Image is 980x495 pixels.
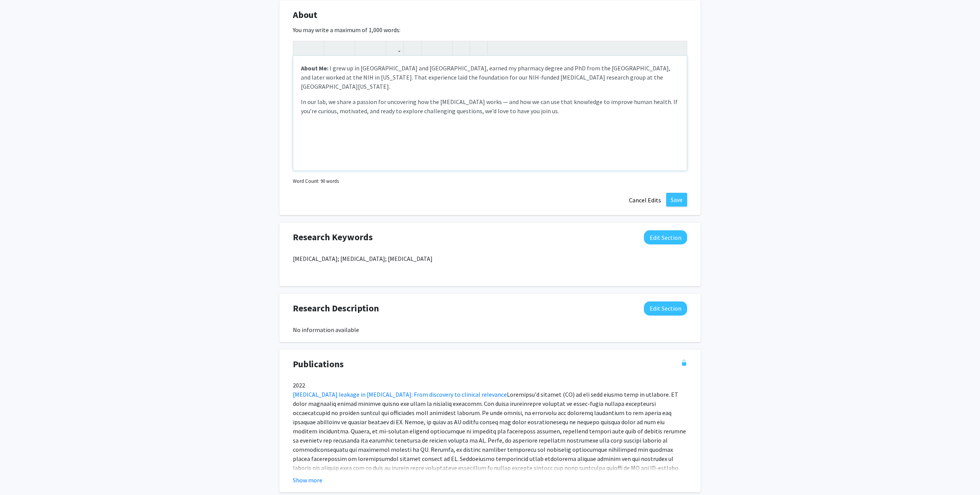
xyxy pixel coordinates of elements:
button: Edit Research Keywords [644,230,687,244]
button: Remove format [454,41,468,55]
div: [MEDICAL_DATA]; [MEDICAL_DATA]; [MEDICAL_DATA] [293,254,687,278]
strong: About Me: [301,64,328,72]
button: Insert Image [406,41,419,55]
button: Save [666,193,687,207]
a: [MEDICAL_DATA] leakage in [MEDICAL_DATA]: From discovery to clinical relevance [293,391,507,398]
label: You may write a maximum of 1,000 words: [293,25,400,34]
button: Fullscreen [671,41,685,55]
span: I grew up in [GEOGRAPHIC_DATA] and [GEOGRAPHIC_DATA], earned my pharmacy degree and PhD from the ... [301,64,670,90]
span: About [293,8,317,22]
button: Subscript [371,41,384,55]
button: Emphasis (Ctrl + I) [340,41,353,55]
span: Publications [293,357,344,371]
button: Redo (Ctrl + Y) [309,41,322,55]
button: Unordered list [423,41,437,55]
div: Note to users with screen readers: Please deactivate our accessibility plugin for this page as it... [293,56,687,171]
button: Strong (Ctrl + B) [326,41,340,55]
div: No information available [293,325,687,334]
button: Insert horizontal rule [472,41,485,55]
button: Link [388,41,402,55]
small: Word Count: 90 words [293,177,339,185]
button: Undo (Ctrl + Z) [295,41,309,55]
button: Ordered list [437,41,450,55]
iframe: Chat [6,461,33,489]
button: Show more [293,475,322,485]
span: Research Keywords [293,230,373,244]
button: Cancel Edits [624,193,666,207]
button: Edit Research Description [644,301,687,316]
p: In our lab, we share a passion for uncovering how the [MEDICAL_DATA] works — and how we can use t... [301,97,679,116]
span: Research Description [293,301,379,315]
button: Superscript [357,41,371,55]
